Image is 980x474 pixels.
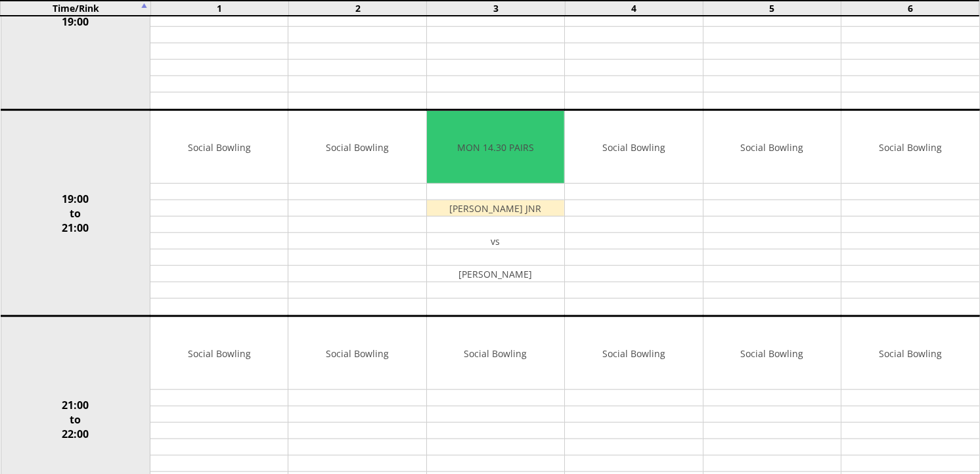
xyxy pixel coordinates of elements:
td: 4 [565,1,703,16]
td: Social Bowling [150,317,288,390]
td: [PERSON_NAME] [427,266,564,282]
td: [PERSON_NAME] JNR [427,200,564,217]
td: 3 [427,1,565,16]
td: Social Bowling [565,111,702,184]
td: Social Bowling [703,317,841,390]
td: Social Bowling [565,317,702,390]
td: Social Bowling [288,317,426,390]
td: Social Bowling [150,111,288,184]
td: Social Bowling [841,317,979,390]
td: 6 [841,1,979,16]
td: 19:00 to 21:00 [1,110,150,316]
td: Time/Rink [1,1,150,16]
td: Social Bowling [841,111,979,184]
td: 1 [150,1,288,16]
td: Social Bowling [288,111,426,184]
td: MON 14.30 PAIRS [427,111,564,184]
td: Social Bowling [703,111,841,184]
td: 5 [703,1,841,16]
td: Social Bowling [427,317,564,390]
td: 2 [289,1,427,16]
td: vs [427,233,564,249]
